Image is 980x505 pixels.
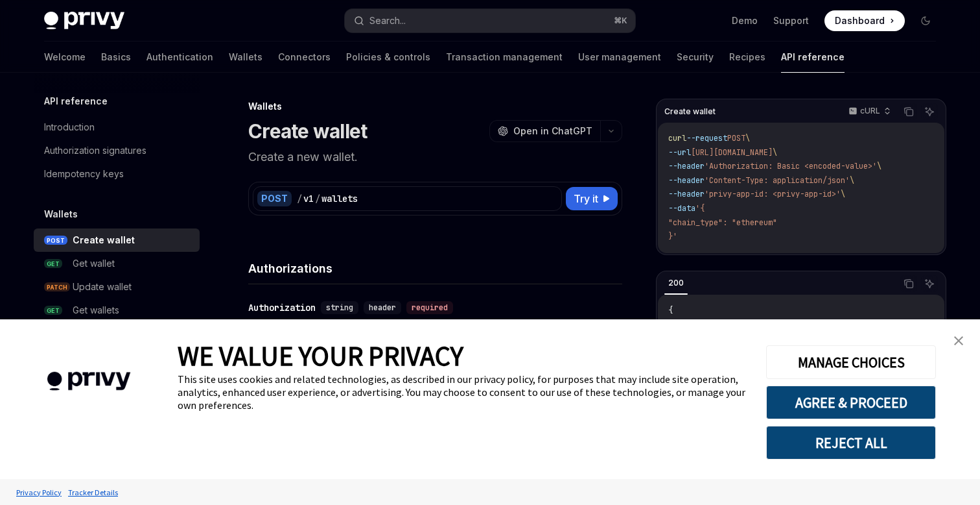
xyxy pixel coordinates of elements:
span: 'privy-app-id: <privy-app-id>' [705,189,841,199]
span: Create wallet [664,106,716,117]
a: Authorization signatures [34,139,200,162]
button: Open in ChatGPT [489,120,600,142]
span: POST [727,133,745,143]
span: 'Content-Type: application/json' [705,175,850,186]
a: API reference [781,42,845,73]
span: WE VALUE YOUR PRIVACY [178,339,463,373]
span: Dashboard [835,14,885,27]
a: Policies & controls [346,42,430,73]
button: Copy the contents from the code block [900,275,917,292]
span: --data [668,203,695,214]
div: This site uses cookies and related technologies, as described in our privacy policy, for purposes... [178,373,747,412]
p: cURL [860,106,880,116]
button: cURL [841,101,896,123]
span: string [326,302,353,313]
button: MANAGE CHOICES [766,345,936,379]
span: Open in ChatGPT [513,125,592,138]
a: Introduction [34,116,200,139]
div: Update wallet [73,279,132,295]
h1: Create wallet [248,119,367,143]
span: GET [44,259,62,269]
span: Try it [574,191,598,206]
a: Idempotency keys [34,162,200,186]
a: close banner [946,328,972,354]
h5: Wallets [44,206,78,222]
div: Authorization [248,301,316,314]
div: Authorization signatures [44,143,146,158]
button: Ask AI [921,275,938,292]
a: Transaction management [446,42,563,73]
a: GETGet wallets [34,299,200,322]
div: / [315,192,320,205]
button: REJECT ALL [766,426,936,460]
a: User management [578,42,661,73]
span: [URL][DOMAIN_NAME] [691,147,773,158]
div: / [297,192,302,205]
span: }' [668,231,677,241]
a: POSTCreate wallet [34,228,200,252]
span: --header [668,189,705,199]
span: --header [668,175,705,186]
span: --header [668,161,705,171]
a: Security [677,42,714,73]
span: curl [668,133,686,143]
span: \ [745,133,750,143]
span: '{ [695,203,705,214]
button: Search...⌘K [345,9,635,32]
img: dark logo [44,12,124,30]
div: Idempotency keys [44,166,124,182]
div: Introduction [44,119,95,135]
span: \ [850,175,854,186]
span: header [369,302,396,313]
span: "chain_type": "ethereum" [668,217,777,228]
span: { [668,305,673,315]
button: Copy the contents from the code block [900,103,917,120]
span: \ [877,161,881,171]
div: Get wallets [73,302,119,318]
button: Try it [566,187,618,210]
h5: API reference [44,93,108,109]
div: required [406,301,453,314]
a: Recipes [729,42,765,73]
a: Support [773,14,809,27]
a: Basics [101,42,131,73]
span: POST [44,236,67,245]
img: company logo [19,353,158,410]
a: Authentication [146,42,213,73]
span: 'Authorization: Basic <encoded-value>' [705,161,877,171]
div: 200 [664,275,688,291]
div: Create wallet [73,232,135,248]
a: Privacy Policy [13,481,65,504]
img: close banner [954,336,963,345]
a: Dashboard [824,10,905,31]
a: Tracker Details [65,481,121,504]
div: Get wallet [73,256,115,271]
div: Search... [369,13,406,29]
p: Create a new wallet. [248,148,622,166]
button: Toggle dark mode [915,10,936,31]
span: \ [773,147,777,158]
a: Connectors [278,42,331,73]
div: v1 [303,192,314,205]
span: GET [44,306,62,315]
span: --url [668,147,691,158]
div: wallets [321,192,358,205]
a: GETGet wallet [34,252,200,275]
a: Welcome [44,42,86,73]
button: Ask AI [921,103,938,120]
a: Wallets [229,42,262,73]
div: POST [257,191,292,206]
h4: Authorizations [248,260,622,277]
div: Wallets [248,100,622,113]
span: --request [686,133,727,143]
span: PATCH [44,282,70,292]
a: PATCHUpdate wallet [34,275,200,299]
span: ⌘ K [614,16,627,26]
button: AGREE & PROCEED [766,386,936,419]
a: Demo [732,14,758,27]
span: \ [841,189,845,199]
